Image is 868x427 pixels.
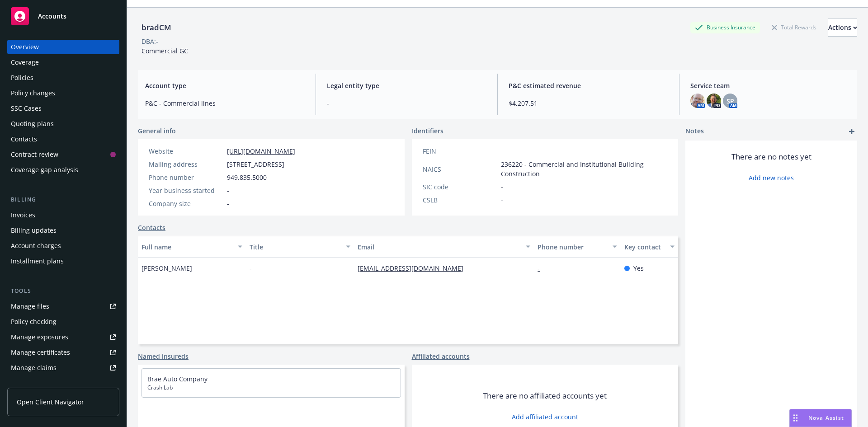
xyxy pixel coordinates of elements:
a: Installment plans [7,254,119,268]
a: Contacts [7,132,119,146]
div: Account charges [11,239,61,253]
div: Key contact [624,242,665,252]
a: Named insureds [138,352,189,361]
div: Manage claims [11,361,57,375]
div: Contract review [11,147,58,162]
div: NAICS [423,164,497,174]
div: Overview [11,40,39,54]
div: Title [250,242,340,252]
div: Policy checking [11,314,57,329]
span: [STREET_ADDRESS] [227,160,284,169]
span: 236220 - Commercial and Institutional Building Construction [501,160,668,178]
img: photo [690,94,705,108]
a: Overview [7,40,119,54]
div: Coverage gap analysis [11,163,78,177]
span: Legal entity type [327,81,486,90]
div: Billing [7,195,119,204]
button: Nova Assist [789,409,852,427]
span: Notes [685,126,704,137]
div: Total Rewards [767,22,821,33]
a: Policy changes [7,86,119,100]
span: - [327,99,486,108]
div: Contacts [11,132,37,146]
div: CSLB [423,195,497,205]
div: Mailing address [149,160,223,169]
div: Business Insurance [690,22,760,33]
span: Service team [690,81,850,90]
button: Actions [828,19,857,37]
a: Invoices [7,208,119,222]
div: Phone number [149,173,223,182]
div: Manage exposures [11,330,68,344]
a: - [538,264,547,272]
div: Year business started [149,186,223,195]
span: - [227,186,229,195]
span: Open Client Navigator [17,397,84,407]
span: P&C estimated revenue [509,81,668,90]
div: Company size [149,199,223,208]
div: Quoting plans [11,117,54,131]
div: Installment plans [11,254,64,268]
span: Accounts [38,13,66,20]
span: General info [138,126,176,136]
div: Policies [11,70,33,85]
span: Yes [633,263,644,273]
div: Phone number [538,242,607,252]
div: bradCM [138,22,175,33]
span: Commercial GC [142,47,188,55]
a: Billing updates [7,223,119,238]
a: Quoting plans [7,117,119,131]
a: add [846,126,857,137]
a: Affiliated accounts [412,352,470,361]
div: Full name [142,242,232,252]
a: Policy checking [7,314,119,329]
a: Coverage [7,55,119,70]
a: Manage certificates [7,345,119,360]
a: Brae Auto Company [147,375,208,383]
img: photo [707,94,721,108]
button: Phone number [534,236,620,258]
a: Manage exposures [7,330,119,344]
span: - [250,263,252,273]
a: Manage claims [7,361,119,375]
a: Account charges [7,239,119,253]
span: SP [726,96,734,106]
div: Billing updates [11,223,57,238]
div: Invoices [11,208,35,222]
a: [EMAIL_ADDRESS][DOMAIN_NAME] [358,264,471,272]
span: - [501,146,503,156]
span: - [501,195,503,205]
span: There are no affiliated accounts yet [483,390,607,401]
div: DBA: - [142,37,158,46]
span: - [227,199,229,208]
a: [URL][DOMAIN_NAME] [227,147,295,155]
div: Email [358,242,520,252]
a: Add new notes [749,173,794,183]
div: Actions [828,19,857,36]
button: Full name [138,236,246,258]
a: Policies [7,70,119,85]
span: Identifiers [412,126,443,136]
div: Manage certificates [11,345,70,360]
div: Manage BORs [11,376,53,390]
span: [PERSON_NAME] [142,263,192,273]
span: Crash Lab [147,384,395,392]
span: Nova Assist [808,414,844,422]
a: Contacts [138,223,165,232]
div: Website [149,146,223,156]
span: $4,207.51 [509,99,668,108]
a: SSC Cases [7,101,119,116]
a: Accounts [7,4,119,29]
div: FEIN [423,146,497,156]
a: Contract review [7,147,119,162]
button: Title [246,236,354,258]
div: Manage files [11,299,49,314]
button: Email [354,236,534,258]
div: SSC Cases [11,101,42,116]
span: There are no notes yet [731,151,811,162]
a: Add affiliated account [512,412,578,422]
span: P&C - Commercial lines [145,99,305,108]
div: Drag to move [790,409,801,427]
div: SIC code [423,182,497,192]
